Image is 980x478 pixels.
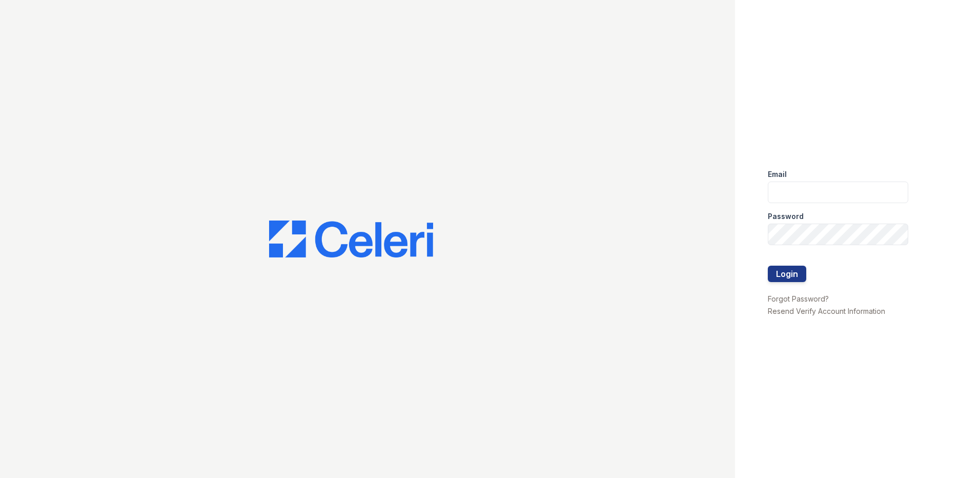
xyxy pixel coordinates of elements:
[768,307,885,315] a: Resend Verify Account Information
[269,221,433,257] img: CE_Logo_Blue-a8612792a0a2168367f1c8372b55b34899dd931a85d93a1a3d3e32e68fde9ad4.png
[768,169,787,180] label: Email
[768,294,829,303] a: Forgot Password?
[768,211,804,222] label: Password
[768,266,806,282] button: Login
